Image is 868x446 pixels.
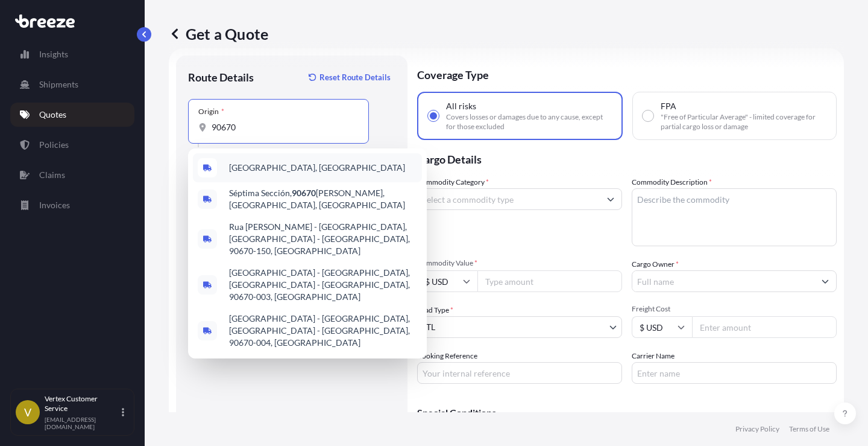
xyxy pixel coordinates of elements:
[423,321,435,333] span: LTL
[632,362,837,384] input: Enter name
[632,258,679,270] label: Cargo Owner
[735,424,779,434] p: Privacy Policy
[661,100,676,112] span: FPA
[661,112,826,132] span: "Free of Particular Average" - limited coverage for partial cargo loss or damage
[229,162,405,174] span: [GEOGRAPHIC_DATA], [GEOGRAPHIC_DATA]
[39,199,70,211] p: Invoices
[188,70,254,84] p: Route Details
[632,304,837,314] span: Freight Cost
[417,140,837,176] p: Cargo Details
[418,188,600,210] input: Select a commodity type
[188,148,427,358] div: Show suggestions
[417,176,489,188] label: Commodity Category
[24,406,31,418] span: V
[814,270,836,292] button: Show suggestions
[198,107,224,116] div: Origin
[417,56,837,92] p: Coverage Type
[319,71,391,83] p: Reset Route Details
[789,424,829,434] p: Terms of Use
[39,48,68,60] p: Insights
[169,24,268,43] p: Get a Quote
[632,176,712,188] label: Commodity Description
[417,408,837,418] p: Special Conditions
[229,187,417,211] span: Séptima Sección, [PERSON_NAME], [GEOGRAPHIC_DATA], [GEOGRAPHIC_DATA]
[39,139,69,151] p: Policies
[446,112,612,132] span: Covers losses or damages due to any cause, except for those excluded
[477,270,622,292] input: Type amount
[417,362,622,384] input: Your internal reference
[45,416,119,430] p: [EMAIL_ADDRESS][DOMAIN_NAME]
[229,313,417,349] span: [GEOGRAPHIC_DATA] - [GEOGRAPHIC_DATA], [GEOGRAPHIC_DATA] - [GEOGRAPHIC_DATA], 90670-004, [GEOGRAP...
[632,270,814,292] input: Full name
[229,267,417,303] span: [GEOGRAPHIC_DATA] - [GEOGRAPHIC_DATA], [GEOGRAPHIC_DATA] - [GEOGRAPHIC_DATA], 90670-003, [GEOGRAP...
[417,350,477,362] label: Booking Reference
[446,100,476,112] span: All risks
[45,394,119,413] p: Vertex Customer Service
[292,188,316,198] b: 90670
[229,221,417,257] span: Rua [PERSON_NAME] - [GEOGRAPHIC_DATA], [GEOGRAPHIC_DATA] - [GEOGRAPHIC_DATA], 90670-150, [GEOGRAP...
[600,188,621,210] button: Show suggestions
[692,316,837,338] input: Enter amount
[417,258,622,268] span: Commodity Value
[39,109,66,121] p: Quotes
[212,121,354,133] input: Origin
[39,169,65,181] p: Claims
[632,350,675,362] label: Carrier Name
[417,304,453,316] span: Load Type
[39,78,78,91] p: Shipments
